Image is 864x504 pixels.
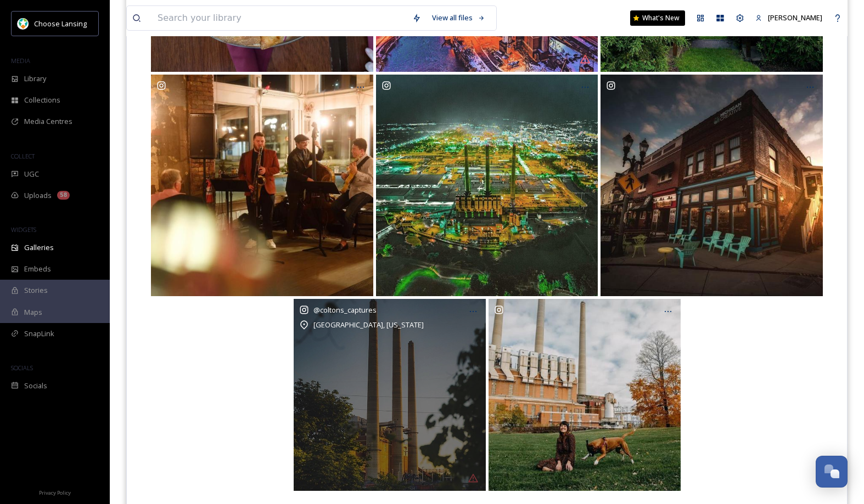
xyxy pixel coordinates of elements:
button: Open Chat [816,456,848,488]
span: COLLECT [11,152,35,160]
span: [PERSON_NAME] [768,13,822,22]
span: Choose Lansing [34,19,87,29]
a: What up #reotownlansing #lansing #michiganphotographer #michiganartist #djiglobal #djimichigan #d... [374,75,599,297]
span: Maps [24,307,42,318]
span: UGC [24,169,39,179]
span: Collections [24,95,60,105]
input: Search your library [152,6,407,30]
span: SnapLink [24,329,54,339]
span: Uploads [24,190,52,201]
span: Media Centres [24,116,72,127]
span: Privacy Policy [39,489,71,496]
a: [PERSON_NAME] [750,7,828,29]
span: [GEOGRAPHIC_DATA], [US_STATE] [313,320,424,330]
span: Embeds [24,264,51,274]
div: 58 [57,191,70,200]
span: MEDIA [11,56,30,65]
span: Stories [24,285,48,296]
span: SOCIALS [11,364,33,372]
span: Socials [24,381,47,391]
a: Here at saddlebackbbq we are excited to be a part of such an amazing REO Town community with some... [599,75,824,297]
span: Library [24,73,46,84]
a: Last night we got a chance to get back to our roots in reotownlansing . We are so grateful for th... [149,75,374,297]
span: @ coltons_captures [313,305,377,315]
a: @coltons_captures[GEOGRAPHIC_DATA], [US_STATE]Stop tripping', I'm tripping' off the power [292,299,487,491]
a: View all files [427,7,491,29]
a: Privacy Policy [39,485,71,499]
span: Galleries [24,242,54,253]
img: logo.jpeg [18,18,29,29]
a: Happy Friday! What REO spots are you going to hit this weekend ? 📷 jenniferaberggren [487,299,682,491]
span: WIDGETS [11,225,36,234]
a: What's New [630,10,685,26]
